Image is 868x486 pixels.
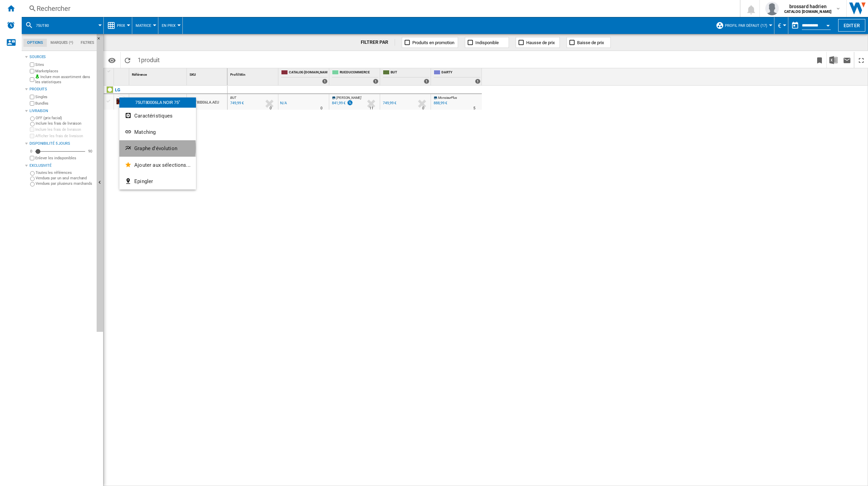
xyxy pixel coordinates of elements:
span: Matching [134,129,156,135]
span: Caractéristiques [134,113,173,119]
button: Caractéristiques [119,108,196,124]
span: Graphe d'évolution [134,145,177,151]
button: Epingler... [119,173,196,190]
button: Ajouter aux sélections... [119,157,196,173]
span: Ajouter aux sélections... [134,162,191,168]
button: Graphe d'évolution [119,140,196,157]
span: Epingler [134,178,153,184]
div: 75UT80006LA NOIR 75" [119,97,196,108]
button: Matching [119,124,196,140]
